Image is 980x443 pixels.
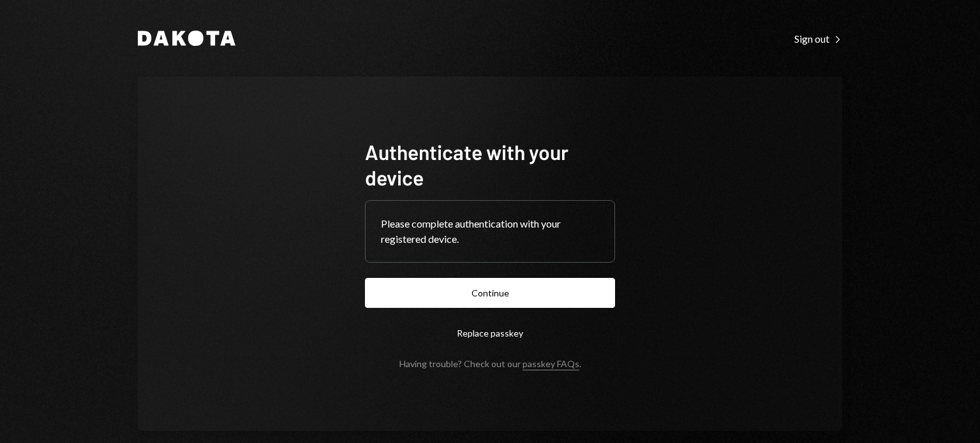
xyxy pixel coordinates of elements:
a: passkey FAQs [523,358,579,370]
div: Please complete authentication with your registered device. [381,216,599,247]
h1: Authenticate with your device [365,139,615,190]
button: Replace passkey [365,318,615,348]
button: Continue [365,278,615,308]
a: Sign out [794,31,842,45]
div: Having trouble? Check out our . [399,358,581,369]
div: Sign out [794,33,842,45]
